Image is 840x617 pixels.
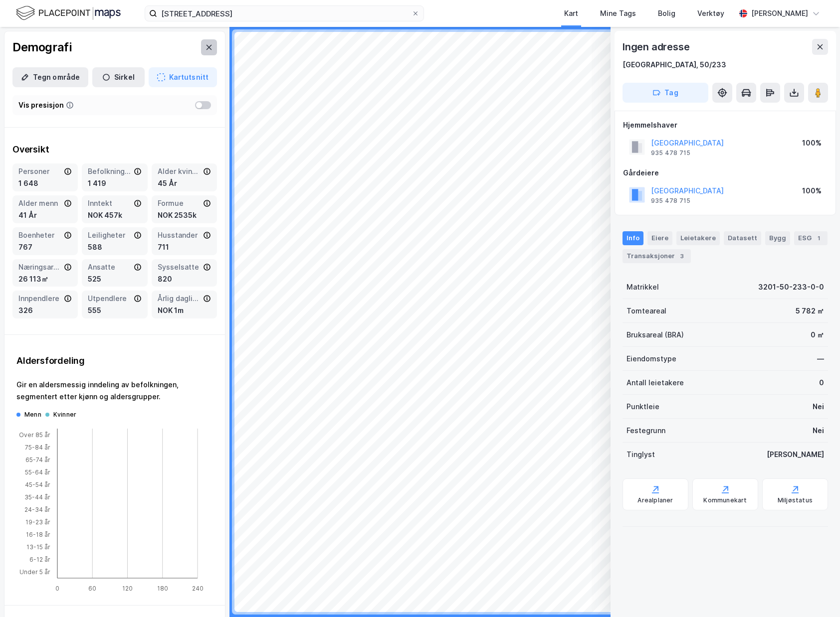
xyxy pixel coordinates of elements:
tspan: 6-12 år [29,556,50,563]
div: Bruksareal (BRA) [627,329,684,341]
div: NOK 2535k [158,209,211,221]
div: 767 [18,241,72,253]
div: Eiere [647,231,672,245]
div: Eiendomstype [627,353,676,365]
div: 5 782 ㎡ [796,305,824,317]
button: Tegn område [12,67,88,87]
div: Mine Tags [600,7,636,19]
div: Sysselsatte [158,261,201,273]
tspan: Under 5 år [19,568,50,576]
div: Innpendlere [18,293,62,305]
input: Søk på adresse, matrikkel, gårdeiere, leietakere eller personer [157,6,412,21]
div: Tomteareal [627,305,666,317]
div: Nei [813,401,824,413]
div: NOK 457k [88,209,141,221]
button: Tag [623,83,708,103]
div: 26 113㎡ [18,273,72,285]
div: Utpendlere [88,293,131,305]
div: Menn [24,411,41,419]
div: Tinglyst [627,449,655,461]
tspan: 19-23 år [25,518,50,526]
tspan: 180 [157,585,168,592]
button: Sirkel [92,67,145,87]
tspan: Over 85 år [19,431,50,439]
div: Husstander [158,229,201,241]
div: Kvinner [53,411,76,419]
tspan: 0 [55,585,59,592]
div: 3 [677,251,687,261]
div: 555 [88,305,141,316]
div: Vis presisjon [18,99,64,111]
div: 0 [819,377,824,389]
div: 588 [88,241,141,253]
div: Punktleie [627,401,659,413]
div: Nei [813,425,824,437]
tspan: 35-44 år [24,493,50,501]
iframe: Chat Widget [790,569,840,617]
div: 326 [18,305,72,316]
div: 41 År [18,209,72,221]
tspan: 75-84 år [25,444,50,451]
img: logo.f888ab2527a4732fd821a326f86c7f29.svg [16,4,121,22]
tspan: 13-15 år [26,543,50,551]
div: [PERSON_NAME] [751,7,808,19]
tspan: 16-18 år [26,531,50,538]
tspan: 240 [192,585,204,592]
div: Datasett [724,231,761,245]
button: Kartutsnitt [149,67,217,87]
div: Matrikkel [627,281,659,293]
div: 100% [802,137,822,149]
div: Kontrollprogram for chat [790,569,840,617]
div: 100% [802,185,822,197]
div: Oversikt [12,144,217,155]
div: Befolkning dagtid [88,165,131,177]
div: 45 År [158,177,211,189]
div: Demografi [12,39,71,55]
div: Ingen adresse [623,39,691,55]
div: Hjemmelshaver [623,119,828,131]
div: Årlig dagligvareforbruk [158,293,201,305]
div: Bolig [658,7,675,19]
div: Kommunekart [703,496,747,504]
div: Kart [564,7,578,19]
tspan: 60 [88,585,96,592]
div: Festegrunn [627,425,665,437]
div: Gårdeiere [623,167,828,179]
div: 1 [814,233,824,243]
div: ESG [794,231,828,245]
div: — [817,353,824,365]
div: Leietakere [676,231,720,245]
div: Inntekt [88,197,131,209]
div: 935 478 715 [651,197,690,205]
div: [GEOGRAPHIC_DATA], 50/233 [623,59,726,71]
tspan: 55-64 år [25,468,50,476]
div: [PERSON_NAME] [767,449,824,461]
div: Leiligheter [88,229,131,241]
div: Transaksjoner [623,249,691,263]
tspan: 120 [122,585,133,592]
tspan: 45-54 år [25,481,50,488]
div: Ansatte [88,261,131,273]
div: 0 ㎡ [811,329,824,341]
div: 3201-50-233-0-0 [758,281,824,293]
div: Næringsareal [18,261,62,273]
div: Miljøstatus [778,496,813,504]
div: 1 648 [18,177,72,189]
div: Formue [158,197,201,209]
div: 1 419 [88,177,141,189]
div: 711 [158,241,211,253]
div: NOK 1m [158,305,211,316]
tspan: 65-74 år [25,456,50,463]
div: Antall leietakere [627,377,684,389]
div: Arealplaner [637,496,673,504]
div: Bygg [765,231,790,245]
div: Alder menn [18,197,62,209]
div: 820 [158,273,211,285]
div: Verktøy [697,7,724,19]
div: 935 478 715 [651,149,690,157]
div: Aldersfordeling [16,355,213,367]
div: Boenheter [18,229,62,241]
tspan: 24-34 år [24,506,50,513]
div: Personer [18,165,62,177]
div: 525 [88,273,141,285]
